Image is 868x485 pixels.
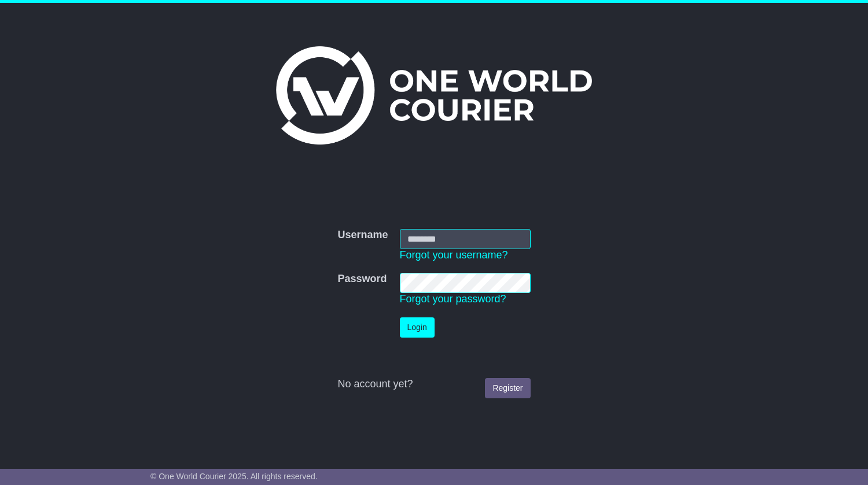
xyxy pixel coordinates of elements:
[485,378,530,398] a: Register
[337,273,387,286] label: Password
[337,229,388,242] label: Username
[337,378,530,391] div: No account yet?
[400,249,508,261] a: Forgot your username?
[400,293,506,305] a: Forgot your password?
[276,46,592,145] img: One World
[400,317,435,338] button: Login
[150,472,318,481] span: © One World Courier 2025. All rights reserved.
